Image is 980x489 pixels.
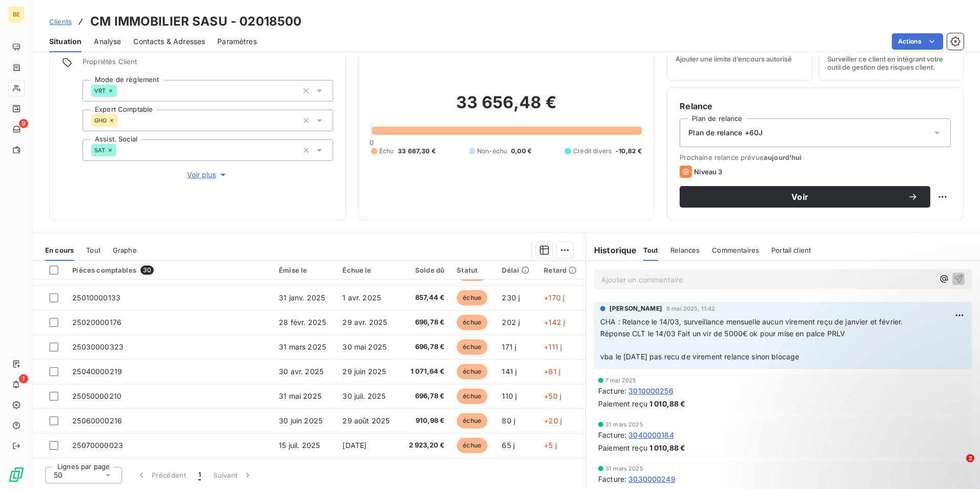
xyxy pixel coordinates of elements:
[688,128,763,138] span: Plan de relance +60J
[775,390,980,461] iframe: Intercom notifications message
[502,367,517,376] span: 141 j
[72,318,121,327] span: 25020000176
[8,6,25,23] div: BE
[279,416,322,425] span: 30 juin 2025
[279,318,326,327] span: 28 févr. 2025
[279,293,325,302] span: 31 janv. 2025
[680,153,951,161] span: Prochaine relance prévue
[680,186,930,208] button: Voir
[117,86,125,95] input: Ajouter une valeur
[502,342,516,351] span: 171 j
[90,12,301,31] h3: CM IMMOBILIER SASU - 02018500
[187,170,228,180] span: Voir plus
[49,16,72,27] a: Clients
[692,193,908,201] span: Voir
[279,266,330,274] div: Émise le
[945,454,970,479] iframe: Intercom live chat
[133,36,205,47] span: Contacts & Adresses
[694,168,722,176] span: Niveau 3
[649,398,686,409] span: 1 010,88 €
[342,441,366,450] span: [DATE]
[342,293,381,302] span: 1 avr. 2025
[544,318,565,327] span: +142 j
[573,147,611,156] span: Crédit divers
[72,392,121,400] span: 25050000210
[502,293,520,302] span: 230 j
[892,33,943,50] button: Actions
[477,147,507,156] span: Non-échu
[94,36,121,47] span: Analyse
[406,317,445,328] span: 696,78 €
[616,147,642,156] span: -10,82 €
[628,474,676,484] span: 3030000249
[598,430,626,440] span: Facture :
[598,474,626,484] span: Facture :
[72,266,267,275] div: Pièces comptables
[544,266,579,274] div: Retard
[544,293,564,302] span: +170 j
[8,466,25,483] img: Logo LeanPay
[457,290,487,305] span: échue
[342,266,394,274] div: Échue le
[342,318,387,327] span: 29 avr. 2025
[19,374,28,383] span: 1
[72,441,123,450] span: 25070000023
[19,119,28,128] span: 9
[600,352,799,361] span: vba le [DATE] pas recu de virement relance sinon blocage
[217,36,257,47] span: Paramètres
[544,342,562,351] span: +111 j
[605,465,643,472] span: 31 mars 2025
[379,147,394,156] span: Échu
[544,392,561,400] span: +50 j
[598,398,647,409] span: Paiement reçu
[406,266,445,274] div: Solde dû
[502,318,520,327] span: 202 j
[457,413,487,429] span: échue
[94,147,105,153] span: SAT
[406,366,445,377] span: 1 071,64 €
[72,416,122,425] span: 25060000216
[72,367,122,376] span: 25040000219
[54,470,63,480] span: 50
[457,389,487,404] span: échue
[457,364,487,379] span: échue
[605,377,637,383] span: 7 mai 2025
[598,385,626,396] span: Facture :
[511,147,532,156] span: 0,00 €
[457,438,487,453] span: échue
[207,464,259,486] button: Suivant
[49,36,81,47] span: Situation
[586,244,637,256] h6: Historique
[712,246,759,254] span: Commentaires
[116,146,125,155] input: Ajouter une valeur
[600,317,903,326] span: CHA : Relance le 14/03, surveillance mensuelle aucun virement reçu de janvier et février.
[670,246,700,254] span: Relances
[966,454,974,462] span: 2
[771,246,811,254] span: Portail client
[279,342,326,351] span: 31 mars 2025
[628,430,674,440] span: 3040000184
[406,391,445,401] span: 696,78 €
[342,342,386,351] span: 30 mai 2025
[827,55,955,71] span: Surveiller ce client en intégrant votre outil de gestion des risques client.
[598,442,647,453] span: Paiement reçu
[676,55,792,63] span: Ajouter une limite d’encours autorisé
[94,88,106,94] span: VRT
[140,266,154,275] span: 30
[83,169,333,180] button: Voir plus
[406,293,445,303] span: 857,44 €
[502,416,515,425] span: 80 j
[198,470,201,480] span: 1
[49,17,72,26] span: Clients
[279,392,321,400] span: 31 mai 2025
[72,342,124,351] span: 25030000323
[544,367,560,376] span: +81 j
[279,367,323,376] span: 30 avr. 2025
[94,117,107,124] span: GHO
[457,266,489,274] div: Statut
[457,339,487,355] span: échue
[86,246,100,254] span: Tout
[130,464,192,486] button: Précédent
[342,367,386,376] span: 29 juin 2025
[502,392,517,400] span: 110 j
